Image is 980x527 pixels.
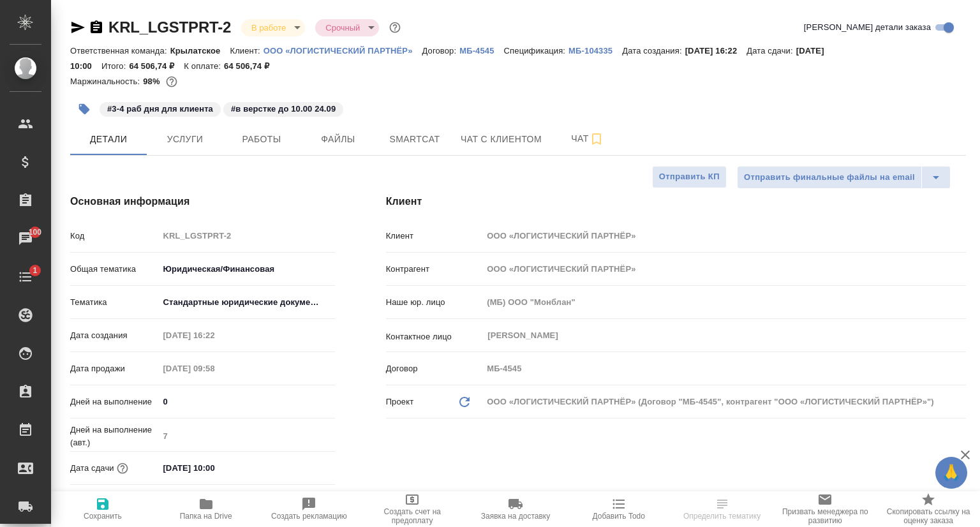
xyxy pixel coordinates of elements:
button: Добавить Todo [567,491,671,527]
p: Договор [386,362,483,375]
button: 896.00 RUB; [163,73,180,90]
span: Создать счет на предоплату [368,507,456,525]
span: Файлы [308,131,369,147]
button: Скопировать ссылку для ЯМессенджера [70,20,85,35]
span: 🙏 [940,459,962,486]
p: Наше юр. лицо [386,296,483,309]
button: Отправить КП [652,166,727,188]
p: Дней на выполнение (авт.) [70,424,158,449]
p: Крылатское [170,46,230,56]
input: ✎ Введи что-нибудь [158,459,270,477]
p: 64 506,74 ₽ [224,61,279,71]
span: Призвать менеджера по развитию [781,507,869,525]
button: Доп статусы указывают на важность/срочность заказа [387,19,403,36]
span: Детали [78,131,139,147]
span: Чат [557,131,618,147]
p: Тематика [70,296,158,309]
h4: Основная информация [70,194,335,209]
span: Чат с клиентом [461,131,542,147]
button: Отправить финальные файлы на email [737,166,922,189]
a: МБ-4545 [459,45,503,56]
input: Пустое поле [482,293,966,311]
span: Добавить Todo [593,512,645,521]
p: 98% [143,77,163,86]
p: #в верстке до 10.00 24.09 [231,103,336,115]
p: ООО «ЛОГИСТИЧЕСКИЙ ПАРТНЁР» [264,46,422,56]
button: Определить тематику [671,491,774,527]
p: Дата сдачи [70,462,114,475]
button: Создать счет на предоплату [360,491,464,527]
span: 3-4 раб дня для клиента [98,103,222,114]
a: 1 [3,261,48,293]
input: Пустое поле [482,226,966,245]
p: Дата создания: [622,46,685,56]
button: Добавить тэг [70,95,98,123]
div: В работе [241,19,305,36]
p: Код [70,230,158,242]
p: Итого: [101,61,129,71]
input: Пустое поле [158,359,270,378]
a: 100 [3,223,48,255]
p: МБ-4545 [459,46,503,56]
span: 100 [21,226,50,239]
svg: Подписаться [589,131,604,147]
p: 64 506,74 ₽ [129,61,184,71]
a: KRL_LGSTPRT-2 [108,19,231,36]
input: Пустое поле [158,326,270,345]
button: Папка на Drive [154,491,258,527]
span: Заявка на доставку [481,512,550,521]
button: Если добавить услуги и заполнить их объемом, то дата рассчитается автоматически [114,460,131,477]
span: Работы [231,131,292,147]
p: Дата сдачи: [746,46,796,56]
p: Маржинальность: [70,77,143,86]
p: Договор: [422,46,460,56]
button: Скопировать ссылку на оценку заказа [877,491,980,527]
p: Общая тематика [70,263,158,276]
a: ООО «ЛОГИСТИЧЕСКИЙ ПАРТНЁР» [264,45,422,56]
a: МБ-104335 [568,45,622,56]
span: Папка на Drive [180,512,232,521]
button: В работе [248,22,290,33]
button: Призвать менеджера по развитию [773,491,877,527]
span: Сохранить [84,512,122,521]
p: Дней на выполнение [70,396,158,408]
button: Срочный [322,22,364,33]
p: Ответственная команда: [70,46,170,56]
p: Дата создания [70,329,158,342]
h4: Клиент [386,194,966,209]
div: В работе [315,19,379,36]
input: Пустое поле [158,226,335,245]
p: Клиент [386,230,483,242]
button: Создать рекламацию [258,491,361,527]
div: Стандартные юридические документы, договоры, уставы [158,292,335,313]
span: Определить тематику [683,512,761,521]
span: [PERSON_NAME] детали заказа [804,21,931,34]
p: #3-4 раб дня для клиента [107,103,213,115]
p: К оплате: [184,61,224,71]
button: Заявка на доставку [464,491,567,527]
div: split button [737,166,951,189]
button: 🙏 [935,457,967,489]
p: Дата продажи [70,362,158,375]
input: Пустое поле [158,427,335,445]
p: МБ-104335 [568,46,622,56]
span: Smartcat [384,131,445,147]
button: Сохранить [51,491,154,527]
span: Отправить КП [659,170,720,184]
input: Пустое поле [482,260,966,278]
p: Контактное лицо [386,330,483,343]
div: ООО «ЛОГИСТИЧЕСКИЙ ПАРТНЁР» (Договор "МБ-4545", контрагент "ООО «ЛОГИСТИЧЕСКИЙ ПАРТНЁР»") [482,391,966,413]
p: Спецификация: [504,46,568,56]
input: Пустое поле [482,359,966,378]
button: Скопировать ссылку [89,20,104,35]
span: 1 [25,264,45,277]
p: Проект [386,396,414,408]
p: Клиент: [230,46,263,56]
div: Юридическая/Финансовая [158,258,335,280]
input: ✎ Введи что-нибудь [158,392,335,411]
p: [DATE] 16:22 [685,46,747,56]
p: Контрагент [386,263,483,276]
span: Отправить финальные файлы на email [744,170,915,185]
span: Скопировать ссылку на оценку заказа [884,507,972,525]
span: Создать рекламацию [271,512,347,521]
